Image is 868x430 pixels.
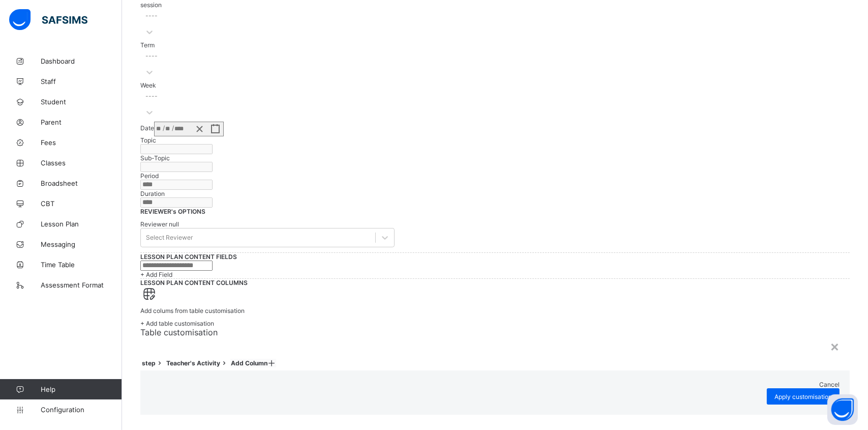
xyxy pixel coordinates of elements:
button: Open asap [827,394,858,425]
span: Apply customisation [774,393,832,400]
span: REVIEWER's OPTIONS [140,208,205,215]
span: Help [41,385,122,393]
span: Reviewer null [140,220,179,228]
div: Select Reviewer [146,234,193,242]
span: Add colums from table customisation [140,307,245,314]
span: + Add Field [140,271,172,278]
span: + Add table customisation [140,320,214,327]
label: Sub-Topic [140,154,170,162]
span: Week [140,81,156,89]
span: Table customisation [140,327,218,337]
span: Messaging [41,240,122,248]
span: / [172,124,174,132]
label: Duration [140,190,165,197]
label: Topic [140,136,156,144]
span: Broadsheet [41,179,122,187]
span: Configuration [41,406,122,414]
img: safsims [9,9,87,31]
span: Lesson Plan [41,220,122,228]
div: ---- [145,12,158,20]
span: Classes [41,159,122,167]
span: Add Column [231,359,267,367]
span: / [163,124,165,132]
span: CBT [41,199,122,208]
div: ---- [145,93,158,100]
div: × [830,337,840,355]
span: LESSON PLAN CONTENT FIELDS [140,253,237,261]
span: Cancel [819,381,840,388]
div: ---- [145,52,158,60]
span: Date [140,124,154,132]
span: Term [140,41,155,49]
label: Period [140,172,159,180]
span: Parent [41,118,122,126]
span: Fees [41,138,122,147]
span: step [142,359,156,367]
span: Time Table [41,261,122,269]
span: Dashboard [41,57,122,65]
span: Staff [41,77,122,85]
span: Student [41,98,122,106]
span: Assessment Format [41,281,122,289]
span: Teacher's Activity [166,359,220,367]
span: LESSON PLAN CONTENT COLUMNS [140,279,248,286]
span: session [140,1,162,9]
